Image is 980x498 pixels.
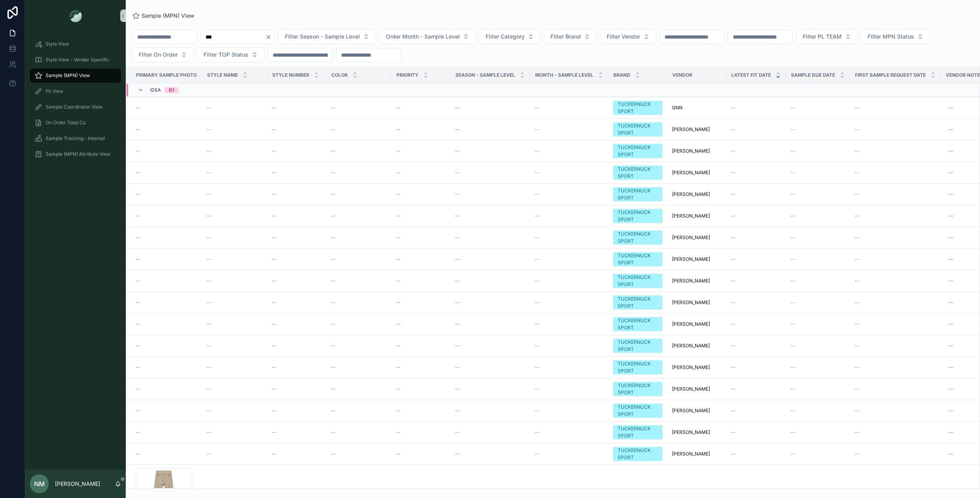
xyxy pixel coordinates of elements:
[455,148,525,154] a: --
[613,166,663,180] a: TUCKERNUCK SPORT
[396,256,446,262] a: --
[618,187,658,201] div: TUCKERNUCK SPORT
[207,321,211,327] span: --
[331,105,387,111] a: --
[855,278,936,284] a: --
[731,148,781,154] a: --
[791,278,795,284] span: --
[486,33,525,41] span: Filter Category
[672,148,710,154] span: [PERSON_NAME]
[535,213,604,219] a: --
[136,126,197,133] a: --
[949,213,953,219] div: --
[207,191,262,197] a: --
[136,234,140,241] span: --
[396,126,446,133] a: --
[672,234,710,241] span: [PERSON_NAME]
[949,105,953,111] div: --
[731,256,736,262] span: --
[331,321,387,327] a: --
[949,126,953,133] div: --
[207,256,211,262] span: --
[207,105,262,111] a: --
[207,105,211,111] span: --
[731,234,736,241] span: --
[618,101,658,115] div: TUCKERNUCK SPORT
[855,126,936,133] a: --
[791,126,795,133] span: --
[69,9,82,22] img: App logo
[855,191,859,197] span: --
[949,234,953,241] div: --
[613,122,663,136] a: TUCKERNUCK SPORT
[272,213,321,219] a: --
[207,299,211,306] span: --
[791,105,845,111] a: --
[30,68,121,83] a: Sample (MPN) View
[455,213,525,219] a: --
[791,126,845,133] a: --
[613,252,663,266] a: TUCKERNUCK SPORT
[455,170,525,176] a: --
[331,191,336,197] span: --
[139,51,178,59] span: Filter On Order
[396,299,446,306] a: --
[455,256,460,262] span: --
[30,53,121,67] a: Style View - Vendor Specific
[46,151,110,157] span: Sample (MPN) Attribute View
[791,256,845,262] a: --
[613,144,663,158] a: TUCKERNUCK SPORT
[455,191,460,197] span: --
[30,100,121,114] a: Sample Coordinator View
[672,148,721,154] a: [PERSON_NAME]
[396,256,401,262] span: --
[386,33,460,41] span: Order Month - Sample Level
[861,29,930,44] button: Select Button
[30,37,121,51] a: Style View
[455,105,525,111] a: --
[272,299,277,306] span: --
[731,126,781,133] a: --
[731,256,781,262] a: --
[618,122,658,136] div: TUCKERNUCK SPORT
[207,278,211,284] span: --
[613,274,663,288] a: TUCKERNUCK SPORT
[207,278,262,284] a: --
[535,299,540,306] span: --
[855,148,936,154] a: --
[46,135,105,142] span: Sample Tracking - Internal
[455,278,460,284] span: --
[618,231,658,245] div: TUCKERNUCK SPORT
[331,126,387,133] a: --
[613,209,663,223] a: TUCKERNUCK SPORT
[396,234,401,241] span: --
[136,256,140,262] span: --
[535,299,604,306] a: --
[331,148,336,154] span: --
[731,105,781,111] a: --
[331,105,336,111] span: --
[731,170,736,176] span: --
[855,170,859,176] span: --
[535,126,540,133] span: --
[455,299,525,306] a: --
[272,105,277,111] span: --
[855,299,859,306] span: --
[272,170,277,176] span: --
[331,278,387,284] a: --
[136,256,197,262] a: --
[396,191,401,197] span: --
[535,148,540,154] span: --
[731,105,736,111] span: --
[136,278,197,284] a: --
[30,84,121,98] a: Fit View
[535,234,540,241] span: --
[855,234,859,241] span: --
[272,148,277,154] span: --
[396,234,446,241] a: --
[672,170,721,176] a: [PERSON_NAME]
[141,12,195,20] span: Sample (MPN) View
[791,299,845,306] a: --
[949,299,953,306] div: --
[672,126,710,133] span: [PERSON_NAME]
